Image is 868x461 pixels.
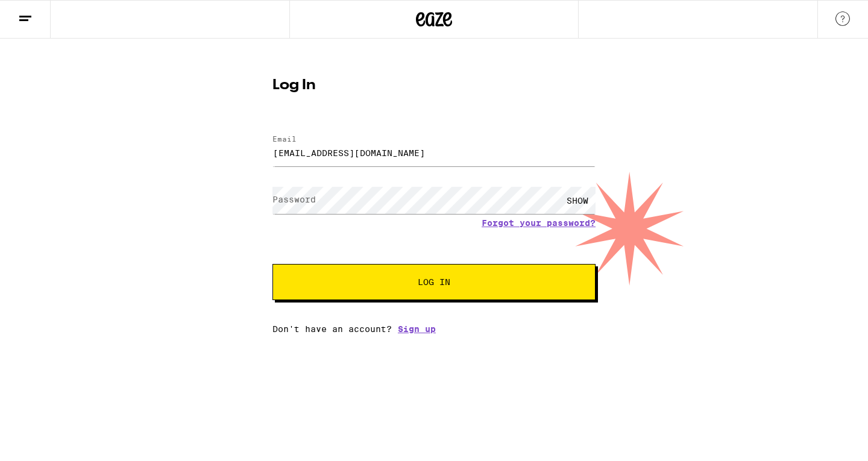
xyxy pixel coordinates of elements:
[7,8,87,18] span: Hi. Need any help?
[272,135,297,143] label: Email
[398,324,436,334] a: Sign up
[272,139,596,166] input: Email
[418,278,450,286] span: Log In
[559,187,596,214] div: SHOW
[482,218,596,228] a: Forgot your password?
[272,324,596,334] div: Don't have an account?
[272,264,596,300] button: Log In
[272,78,596,93] h1: Log In
[272,195,316,204] label: Password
